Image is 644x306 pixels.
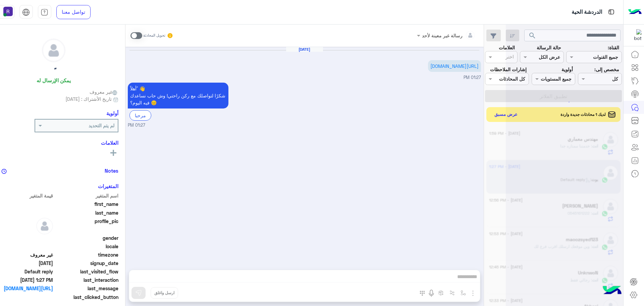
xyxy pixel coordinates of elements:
[54,209,118,216] span: last_name
[42,39,65,62] img: defaultAdmin.png
[54,218,118,233] span: profile_pic
[129,110,151,121] div: مرحبا
[38,5,51,19] a: tab
[90,88,118,95] span: غير معروف
[36,218,53,234] img: defaultAdmin.png
[607,8,615,16] img: tab
[105,168,118,174] h6: Notes
[505,53,515,62] div: اختر
[54,234,118,242] span: gender
[54,201,118,208] span: first_name
[128,122,145,129] span: 01:27 PM
[572,8,602,17] p: الدردشة الحية
[600,279,624,303] img: hulul-logo.png
[1,169,7,174] img: notes
[151,287,178,299] button: ارسل واغلق
[54,251,118,258] span: timezone
[54,268,118,275] span: last_visited_flow
[430,63,479,69] a: [URL][DOMAIN_NAME]
[22,8,30,16] img: tab
[3,7,13,16] img: userImage
[106,110,118,116] h6: أولوية
[65,95,112,102] span: تاريخ الأشتراك : [DATE]
[630,29,642,41] img: 322853014244696
[628,5,642,19] img: Logo
[490,66,527,73] label: إشارات الملاحظات
[491,110,520,119] button: عرض مسبق
[499,44,515,51] label: العلامات
[128,83,228,108] p: 8/9/2025, 1:27 PM
[558,96,570,108] div: loading...
[54,285,118,292] span: last_message
[286,47,323,52] h6: [DATE]
[485,90,622,102] button: تطبيق الفلاتر
[464,75,481,80] span: 01:27 PM
[56,5,91,19] a: تواصل معنا
[54,260,118,267] span: signup_date
[41,8,48,16] img: tab
[54,243,118,250] span: locale
[98,183,118,189] h6: المتغيرات
[37,77,71,83] h6: يمكن الإرسال له
[54,192,118,199] span: اسم المتغير
[428,60,481,72] p: 8/9/2025, 1:27 PM
[54,276,118,283] span: last_interaction
[54,294,118,301] span: last_clicked_button
[143,33,165,38] small: تحويل المحادثة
